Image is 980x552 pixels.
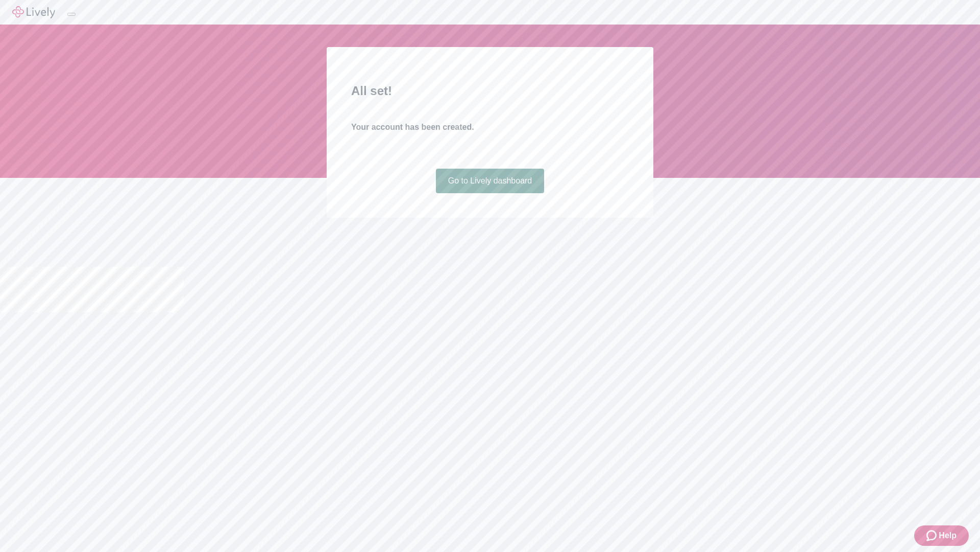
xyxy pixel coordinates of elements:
[939,530,957,542] span: Help
[351,121,629,133] h4: Your account has been created.
[12,6,55,18] img: Lively
[351,82,629,100] h2: All set!
[914,525,969,546] button: Zendesk support iconHelp
[67,13,76,16] button: Log out
[926,530,939,542] svg: Zendesk support icon
[436,169,545,193] a: Go to Lively dashboard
